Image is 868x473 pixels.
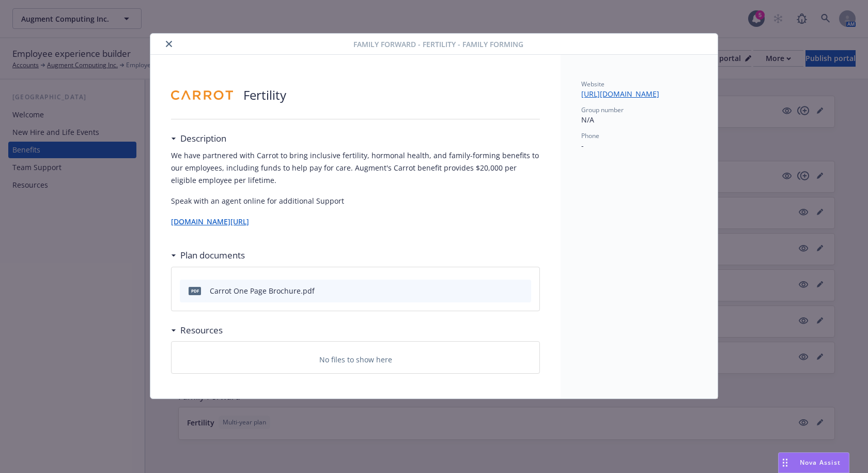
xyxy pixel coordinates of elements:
a: [DOMAIN_NAME][URL] [171,217,249,226]
div: Drag to move [779,453,792,472]
p: Fertility [243,86,286,104]
div: Description [171,132,226,145]
h3: Description [180,132,226,145]
span: Group number [581,105,624,114]
div: Carrot One Page Brochure.pdf [210,285,315,296]
a: [URL][DOMAIN_NAME] [581,89,668,99]
span: Nova Assist [800,458,841,467]
button: download file [501,285,509,296]
h3: Resources [180,324,223,337]
span: Family Forward - Fertility - Family Forming [353,39,523,50]
h3: Plan documents [180,249,245,262]
p: No files to show here [319,354,392,365]
div: Resources [171,324,223,337]
button: preview file [518,285,527,296]
p: - [581,140,697,151]
button: close [163,38,175,50]
p: Speak with an agent online for additional Support [171,195,540,207]
button: Nova Assist [778,452,849,473]
img: Carrot [171,80,233,111]
p: We have partnered with Carrot to bring inclusive fertility, hormonal health, and family-forming b... [171,149,540,187]
p: N/A [581,114,697,125]
span: Website [581,80,605,88]
div: Plan documents [171,249,245,262]
span: Phone [581,131,599,140]
span: pdf [189,287,201,295]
